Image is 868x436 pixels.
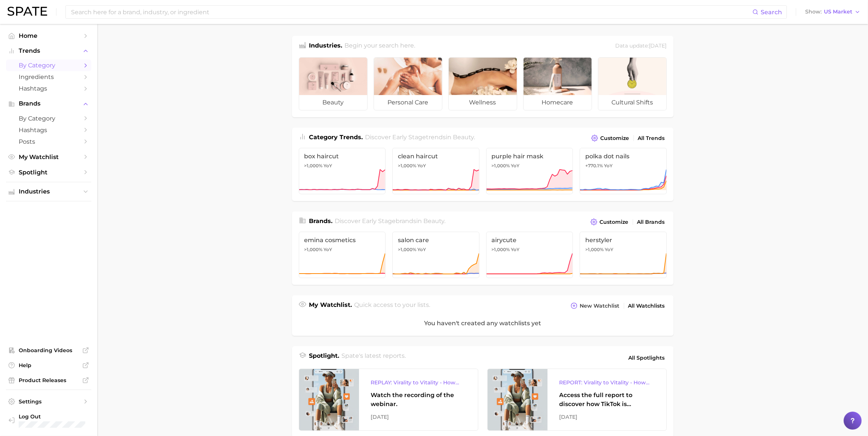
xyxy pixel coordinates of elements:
a: Home [6,30,91,42]
span: personal care [374,95,442,110]
div: You haven't created any watchlists yet [292,311,674,336]
a: cultural shifts [598,57,667,110]
a: Spotlight [6,167,91,178]
span: Show [805,10,822,14]
input: Search here for a brand, industry, or ingredient [70,6,752,18]
span: +770.1% [585,163,603,168]
button: New Watchlist [569,301,621,311]
div: REPLAY: Virality to Vitality - How TikTok is Driving Wellness Discovery [371,378,466,387]
span: by Category [19,62,79,69]
h2: Quick access to your lists. [354,301,430,311]
span: New Watchlist [580,303,620,309]
div: Watch the recording of the webinar. [371,391,466,409]
span: Category Trends . [309,134,363,141]
span: YoY [417,247,426,253]
a: Hashtags [6,83,91,94]
span: Customize [600,219,629,225]
span: All Trends [638,135,665,141]
span: clean haircut [398,153,474,160]
button: Trends [6,45,91,57]
a: My Watchlist [6,151,91,163]
h1: My Watchlist. [309,301,352,311]
a: herstyler>1,000% YoY [580,232,667,278]
a: airycute>1,000% YoY [486,232,573,278]
span: Discover Early Stage trends in . [365,134,475,141]
a: clean haircut>1,000% YoY [392,148,479,194]
span: Log Out [19,413,88,420]
h1: Spotlight. [309,351,340,364]
span: >1,000% [304,163,323,168]
span: box haircut [304,153,380,160]
span: Home [19,32,79,39]
span: My Watchlist [19,153,79,161]
button: Industries [6,186,91,197]
a: polka dot nails+770.1% YoY [580,148,667,194]
span: Trends [19,48,79,54]
span: YoY [605,247,613,253]
span: Spotlight [19,169,79,176]
a: All Spotlights [627,351,667,364]
a: Posts [6,136,91,147]
span: >1,000% [398,163,416,168]
span: >1,000% [585,247,604,252]
div: [DATE] [559,412,654,421]
a: All Brands [635,217,667,227]
span: salon care [398,237,474,244]
span: Help [19,362,79,369]
span: YoY [324,247,332,253]
span: beauty [299,95,367,110]
button: ShowUS Market [803,7,862,17]
span: YoY [604,163,613,169]
h2: Spate's latest reports. [341,351,406,364]
a: salon care>1,000% YoY [392,232,479,278]
span: >1,000% [492,163,510,168]
span: Ingredients [19,73,79,80]
span: >1,000% [304,247,323,252]
a: box haircut>1,000% YoY [299,148,386,194]
a: personal care [374,57,442,110]
a: Settings [6,396,91,407]
span: YoY [417,163,426,169]
h1: Industries. [309,41,343,51]
button: Brands [6,98,91,109]
span: >1,000% [492,247,510,252]
div: Data update: [DATE] [616,41,667,51]
span: Hashtags [19,85,79,92]
div: [DATE] [371,412,466,421]
a: wellness [448,57,517,110]
a: Onboarding Videos [6,345,91,356]
span: Product Releases [19,377,79,384]
span: All Spotlights [629,353,665,362]
span: All Brands [637,219,665,225]
div: REPORT: Virality to Vitality - How TikTok is Driving Wellness Discovery [559,378,654,387]
span: Hashtags [19,126,79,134]
a: Log out. Currently logged in with e-mail tatiana.serrato@wella.com. [6,411,91,430]
a: Hashtags [6,124,91,136]
span: homecare [524,95,592,110]
span: wellness [449,95,517,110]
span: Onboarding Videos [19,347,79,354]
a: by Category [6,60,91,71]
span: polka dot nails [585,153,661,160]
a: All Watchlists [626,301,667,311]
span: emina cosmetics [304,237,380,244]
div: Access the full report to discover how TikTok is reshaping the wellness landscape, from product d... [559,391,654,409]
a: Ingredients [6,71,91,83]
button: Customize [589,133,631,143]
h2: Begin your search here. [344,41,415,51]
span: YoY [324,163,332,169]
span: beauty [423,217,444,225]
a: Help [6,360,91,371]
span: Brands . [309,217,333,225]
a: beauty [299,57,368,110]
span: airycute [492,237,568,244]
span: purple hair mask [492,153,568,160]
a: emina cosmetics>1,000% YoY [299,232,386,278]
a: by Category [6,113,91,124]
span: Search [761,9,782,16]
a: REPLAY: Virality to Vitality - How TikTok is Driving Wellness DiscoveryWatch the recording of the... [299,369,478,431]
span: YoY [511,247,520,253]
button: Customize [589,217,630,227]
a: Product Releases [6,375,91,386]
span: Settings [19,398,79,405]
